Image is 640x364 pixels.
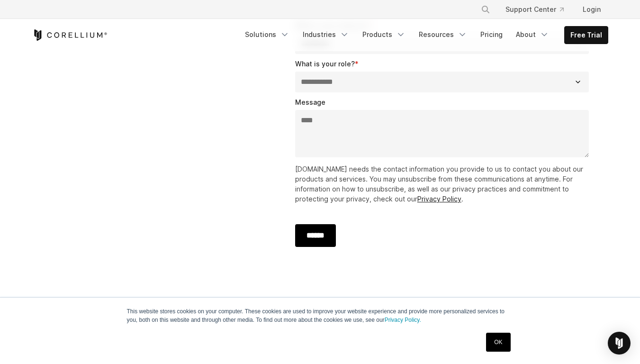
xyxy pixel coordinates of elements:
a: Corellium Home [32,29,108,41]
p: [DOMAIN_NAME] needs the contact information you provide to us to contact you about our products a... [295,164,593,204]
a: Privacy Policy. [385,317,421,323]
div: Navigation Menu [239,26,608,44]
a: Login [575,1,608,18]
div: Open Intercom Messenger [608,332,631,355]
a: Resources [413,26,473,43]
a: Solutions [239,26,295,43]
a: Support Center [498,1,571,18]
p: This website stores cookies on your computer. These cookies are used to improve your website expe... [127,307,514,324]
a: Industries [297,26,355,43]
a: Free Trial [565,27,608,44]
a: Privacy Policy [417,195,461,203]
div: Navigation Menu [469,1,608,18]
a: About [510,26,555,43]
a: Pricing [475,26,508,43]
span: Message [295,98,325,106]
button: Search [477,1,494,18]
span: What is your role? [295,60,355,68]
a: OK [486,333,510,352]
a: Products [357,26,411,43]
